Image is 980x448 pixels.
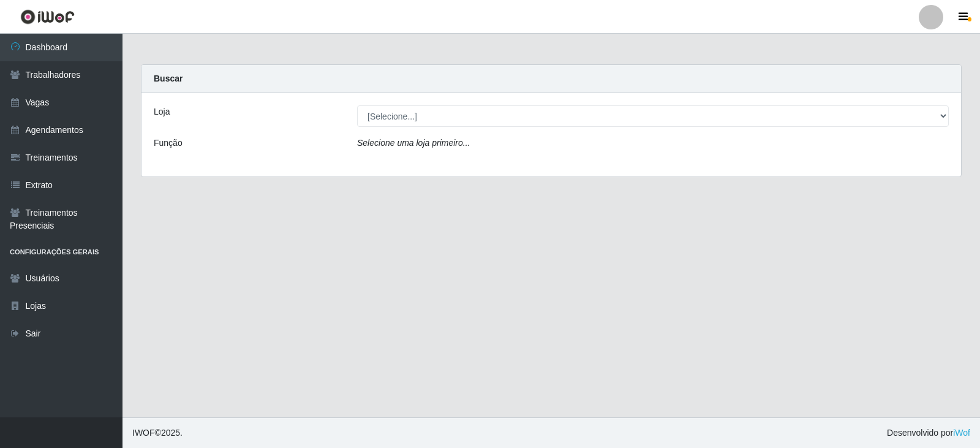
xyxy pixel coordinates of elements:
label: Loja [154,105,170,118]
span: © 2025 . [132,427,183,439]
span: Desenvolvido por [887,427,970,439]
span: IWOF [132,428,155,438]
i: Selecione uma loja primeiro... [357,138,470,148]
a: iWof [953,428,970,438]
img: CoreUI Logo [20,9,75,25]
label: Função [154,137,183,150]
strong: Buscar [154,74,183,83]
